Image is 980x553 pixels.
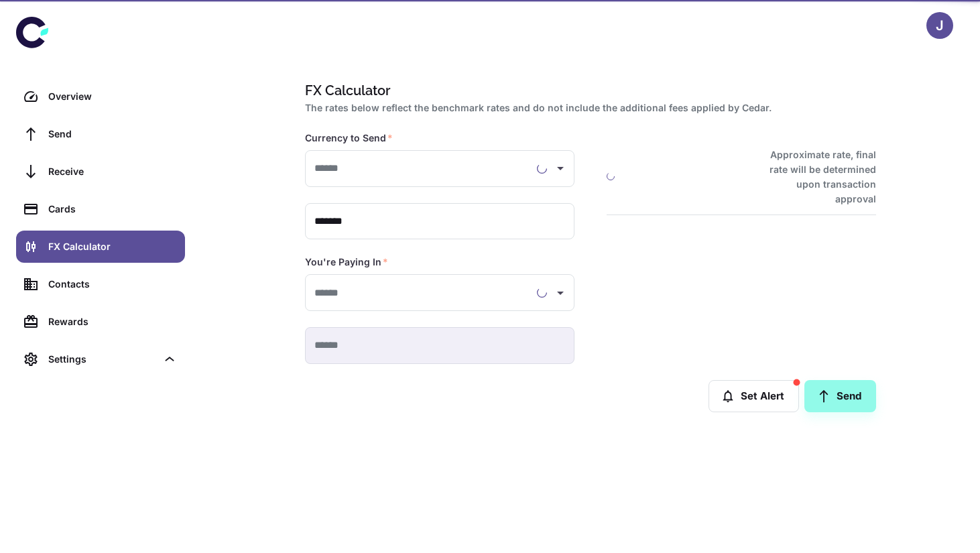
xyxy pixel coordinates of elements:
[48,239,177,254] div: FX Calculator
[16,193,185,225] a: Cards
[16,156,185,188] a: Receive
[48,89,177,104] div: Overview
[16,118,185,150] a: Send
[305,131,393,145] label: Currency to Send
[48,164,177,179] div: Receive
[16,268,185,300] a: Contacts
[48,127,177,141] div: Send
[48,202,177,217] div: Cards
[804,380,876,412] a: Send
[755,147,876,206] h6: Approximate rate, final rate will be determined upon transaction approval
[305,255,388,269] label: You're Paying In
[305,80,871,101] h1: FX Calculator
[709,380,799,412] button: Set Alert
[48,352,157,367] div: Settings
[926,12,953,39] button: J
[16,80,185,113] a: Overview
[16,231,185,263] a: FX Calculator
[551,159,570,178] button: Open
[551,284,570,302] button: Open
[16,306,185,338] a: Rewards
[48,277,177,292] div: Contacts
[16,343,185,375] div: Settings
[48,314,177,329] div: Rewards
